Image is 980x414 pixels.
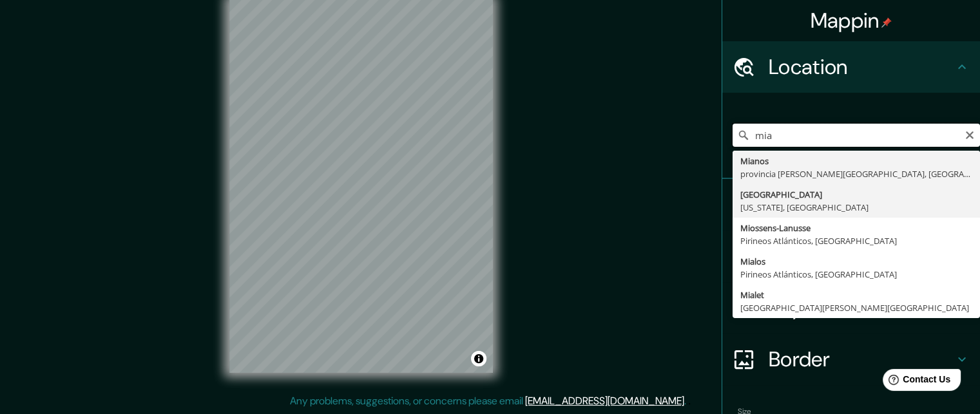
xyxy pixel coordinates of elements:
h4: Layout [769,295,954,321]
input: Pick your city or area [733,124,980,147]
div: Border [722,334,980,385]
div: Layout [722,282,980,334]
div: [GEOGRAPHIC_DATA][PERSON_NAME][GEOGRAPHIC_DATA] [740,301,972,314]
div: Location [722,41,980,93]
iframe: Help widget launcher [865,364,966,400]
div: . [688,393,691,409]
div: Miossens-Lanusse [740,221,972,234]
div: Style [722,231,980,282]
button: Toggle attribution [471,351,486,366]
div: [GEOGRAPHIC_DATA] [740,188,972,201]
div: Pins [722,179,980,231]
div: Mialos [740,255,972,268]
h4: Border [769,346,954,372]
div: provincia [PERSON_NAME][GEOGRAPHIC_DATA], [GEOGRAPHIC_DATA] [740,167,972,180]
div: . [686,393,688,409]
button: Clear [965,128,975,140]
div: [US_STATE], [GEOGRAPHIC_DATA] [740,201,972,214]
a: [EMAIL_ADDRESS][DOMAIN_NAME] [525,394,684,408]
img: pin-icon.png [881,17,892,28]
h4: Location [769,54,954,80]
div: Pirineos Atlánticos, [GEOGRAPHIC_DATA] [740,268,972,281]
h4: Mappin [811,8,892,33]
div: Mialet [740,288,972,301]
div: Pirineos Atlánticos, [GEOGRAPHIC_DATA] [740,234,972,247]
div: Mianos [740,155,972,167]
p: Any problems, suggestions, or concerns please email . [290,393,686,409]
